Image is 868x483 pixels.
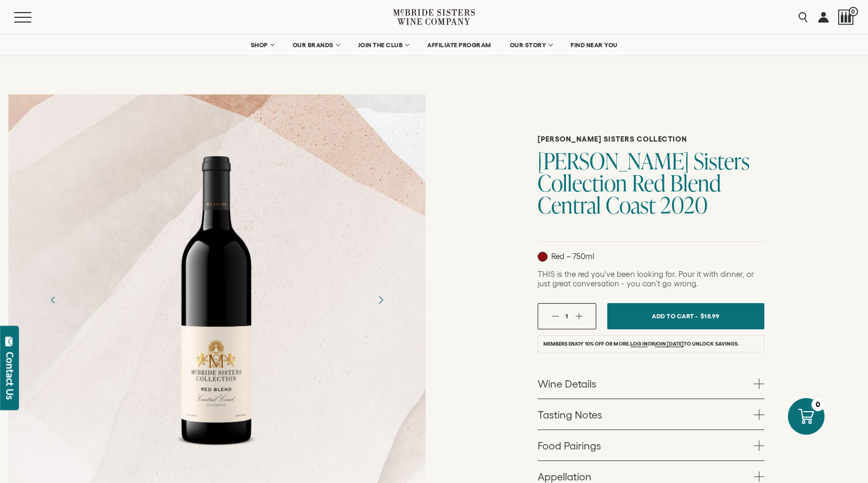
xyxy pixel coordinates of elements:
li: Members enjoy 10% off or more. or to unlock savings. [538,335,764,352]
button: Previous [40,286,67,314]
a: Tasting Notes [538,399,764,430]
button: Add To Cart - $18.99 [607,303,764,329]
button: Mobile Menu Trigger [14,12,52,23]
a: FIND NEAR YOU [564,35,625,56]
span: Add To Cart - [652,308,698,324]
span: 0 [849,7,858,16]
a: join [DATE] [655,341,684,347]
a: AFFILIATE PROGRAM [420,35,498,56]
span: $18.99 [700,308,720,324]
a: Wine Details [538,368,764,399]
div: 0 [811,398,825,411]
a: SHOP [244,35,281,56]
span: AFFILIATE PROGRAM [427,41,491,49]
span: OUR STORY [510,41,547,49]
h1: [PERSON_NAME] Sisters Collection Red Blend Central Coast 2020 [538,150,764,216]
a: Food Pairings [538,430,764,460]
a: OUR STORY [503,35,559,56]
a: JOIN THE CLUB [351,35,416,56]
div: Contact Us [5,352,15,400]
p: Red – 750ml [538,252,594,262]
span: 1 [565,313,568,319]
span: SHOP [251,41,269,49]
span: JOIN THE CLUB [358,41,403,49]
span: OUR BRANDS [293,41,333,49]
a: OUR BRANDS [286,35,346,56]
span: THIS is the red you've been looking for. Pour it with dinner, or just great conversation - you ca... [538,270,754,288]
a: Log in [630,341,648,347]
h6: [PERSON_NAME] Sisters Collection [538,135,764,144]
button: Next [365,285,395,315]
span: FIND NEAR YOU [571,41,618,49]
